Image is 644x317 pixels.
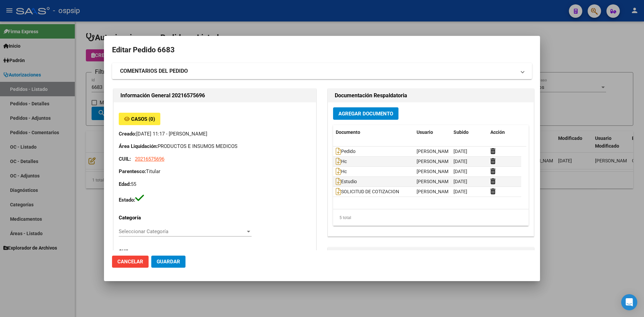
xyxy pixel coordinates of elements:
span: Casos (0) [131,116,155,122]
datatable-header-cell: Usuario [414,125,451,140]
span: Pedido [336,149,356,154]
span: Agregar Documento [338,111,393,117]
span: [DATE] [453,179,467,184]
mat-expansion-panel-header: COMENTARIOS DEL PEDIDO [112,63,532,79]
button: Cancelar [112,256,149,268]
span: [DATE] [453,189,467,194]
div: Open Intercom Messenger [621,294,637,310]
span: [PERSON_NAME] [417,149,452,154]
h2: Información General 20216575696 [120,92,309,100]
p: 55 [119,180,311,188]
span: [PERSON_NAME] [417,179,452,184]
strong: Creado: [119,131,136,137]
span: Subido [453,129,469,135]
span: Hc [336,159,347,164]
span: Documento [336,129,360,135]
strong: Área Liquidación: [119,143,158,149]
strong: Edad: [119,181,131,187]
datatable-header-cell: Acción [488,125,521,140]
span: 20216575696 [135,156,164,162]
strong: COMENTARIOS DEL PEDIDO [120,67,188,75]
span: [PERSON_NAME] [417,189,452,194]
p: Categoría [119,214,176,222]
p: Titular [119,168,311,175]
span: Cancelar [117,259,143,265]
span: [PERSON_NAME] [417,169,452,174]
h2: Documentación Respaldatoria [335,92,527,100]
strong: CUIL: [119,156,131,162]
span: Guardar [157,259,180,265]
span: [PERSON_NAME] [417,159,452,164]
span: Hc [336,169,347,174]
span: Seleccionar Categoría [119,228,246,234]
h2: Editar Pedido 6683 [112,44,532,56]
span: Acción [490,129,505,135]
span: [DATE] [453,149,467,154]
span: Usuario [417,129,433,135]
span: SOLICITUD DE COTIZACION [336,189,399,194]
p: PRODUCTOS E INSUMOS MEDICOS [119,143,311,150]
div: 5 total [333,209,529,226]
span: [DATE] [453,159,467,164]
p: CUIL [119,248,176,256]
datatable-header-cell: Documento [333,125,414,140]
p: [DATE] 11:17 - [PERSON_NAME] [119,130,311,138]
datatable-header-cell: Subido [451,125,488,140]
strong: Parentesco: [119,168,146,174]
strong: Estado: [119,197,135,203]
span: [DATE] [453,169,467,174]
button: Agregar Documento [333,107,398,120]
button: Guardar [151,256,185,268]
button: Casos (0) [119,113,160,125]
span: Estudio [336,179,357,184]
